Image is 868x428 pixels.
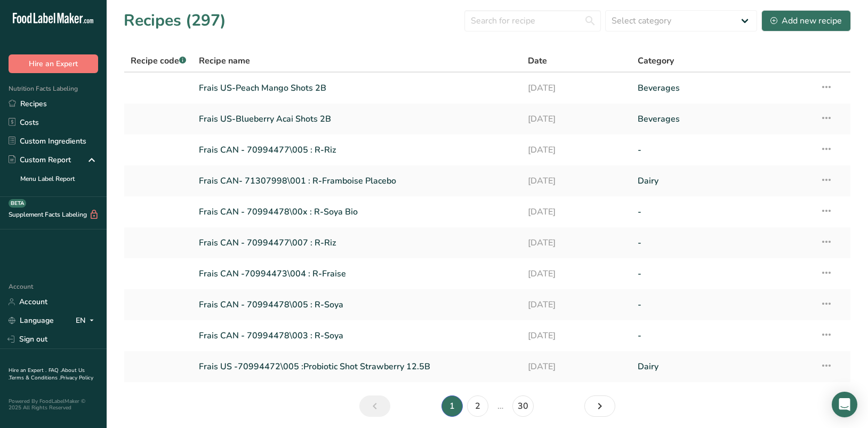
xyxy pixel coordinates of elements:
[9,54,98,73] button: Hire an Expert
[770,14,842,27] div: Add new recipe
[124,9,226,33] h1: Recipes (297)
[761,10,851,31] button: Add new recipe
[638,232,808,254] a: -
[49,367,61,374] a: FAQ .
[199,324,515,347] a: Frais CAN - 70994478\003 : R-Soya
[512,395,534,417] a: Page 30.
[528,54,547,67] span: Date
[638,294,808,316] a: -
[199,77,515,99] a: Frais US-Peach Mango Shots 2B
[199,355,515,378] a: Frais US -70994472\005 :Probiotic Shot Strawberry 12.5B
[638,201,808,223] a: -
[359,395,390,417] a: Previous page
[76,314,98,327] div: EN
[199,263,515,285] a: Frais CAN -70994473\004 : R-Fraise
[9,367,46,374] a: Hire an Expert .
[528,232,625,254] a: [DATE]
[131,55,186,67] span: Recipe code
[638,324,808,347] a: -
[199,54,250,67] span: Recipe name
[638,108,808,130] a: Beverages
[60,374,93,382] a: Privacy Policy
[638,355,808,378] a: Dairy
[528,324,625,347] a: [DATE]
[832,392,857,417] div: Open Intercom Messenger
[528,355,625,378] a: [DATE]
[9,199,26,208] div: BETA
[199,108,515,130] a: Frais US-Blueberry Acai Shots 2B
[9,374,60,382] a: Terms & Conditions .
[638,77,808,99] a: Beverages
[528,201,625,223] a: [DATE]
[528,263,625,285] a: [DATE]
[638,54,674,67] span: Category
[9,154,71,165] div: Custom Report
[199,294,515,316] a: Frais CAN - 70994478\005 : R-Soya
[199,201,515,223] a: Frais CAN - 70994478\00x : R-Soya Bio
[467,395,488,417] a: Page 2.
[584,395,615,417] a: Next page
[199,170,515,192] a: Frais CAN- 71307998\001 : R-Framboise Placebo
[528,139,625,161] a: [DATE]
[528,108,625,130] a: [DATE]
[528,77,625,99] a: [DATE]
[9,398,98,411] div: Powered By FoodLabelMaker © 2025 All Rights Reserved
[638,170,808,192] a: Dairy
[528,294,625,316] a: [DATE]
[464,10,601,31] input: Search for recipe
[199,232,515,254] a: Frais CAN - 70994477\007 : R-Riz
[9,311,54,330] a: Language
[199,139,515,161] a: Frais CAN - 70994477\005 : R-Riz
[638,263,808,285] a: -
[9,367,85,382] a: About Us .
[638,139,808,161] a: -
[528,170,625,192] a: [DATE]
